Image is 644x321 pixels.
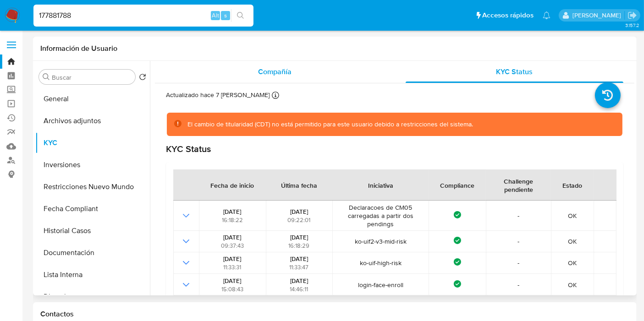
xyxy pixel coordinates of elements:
span: s [224,11,227,20]
button: Restricciones Nuevo Mundo [35,176,150,198]
button: KYC [35,132,150,154]
input: Buscar [52,73,132,82]
a: Salir [627,11,637,20]
button: search-icon [231,9,250,22]
a: Notificaciones [543,11,550,19]
p: andres.vilosio@mercadolibre.com [572,11,624,20]
button: Documentación [35,242,150,264]
button: Archivos adjuntos [35,110,150,132]
span: Alt [212,11,219,20]
button: Fecha Compliant [35,198,150,220]
h1: Contactos [40,310,629,319]
span: KYC Status [496,66,533,77]
button: General [35,88,150,110]
button: Direcciones [35,286,150,308]
button: Volver al orden por defecto [139,73,146,83]
button: Buscar [43,73,50,81]
p: Actualizado hace 7 [PERSON_NAME] [166,91,270,99]
button: Lista Interna [35,264,150,286]
h1: Información de Usuario [40,44,117,53]
button: Inversiones [35,154,150,176]
input: Buscar usuario o caso... [33,10,253,22]
button: Historial Casos [35,220,150,242]
span: Compañía [258,66,292,77]
span: Accesos rápidos [482,11,534,20]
